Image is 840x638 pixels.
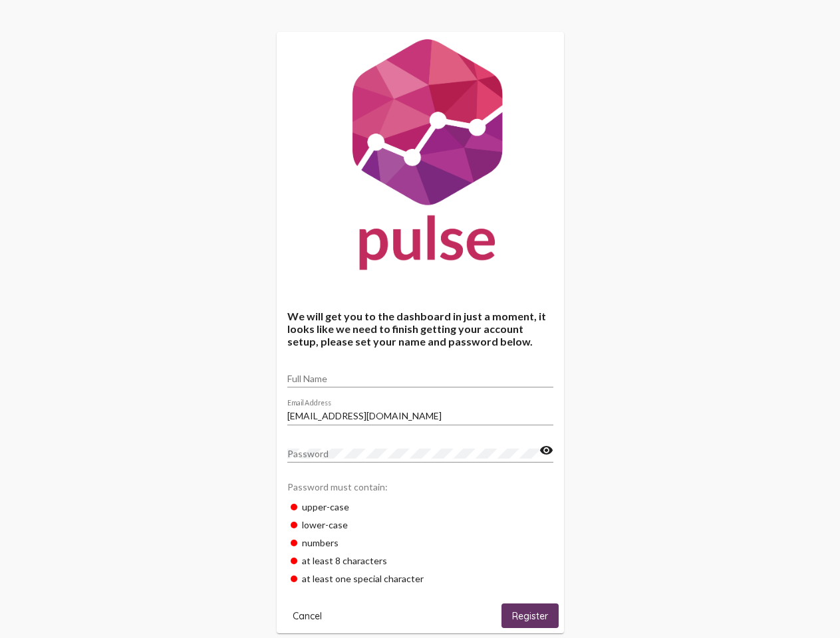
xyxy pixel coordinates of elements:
[287,475,553,498] div: Password must contain:
[287,498,553,516] div: upper-case
[287,552,553,570] div: at least 8 characters
[277,32,564,283] img: Pulse For Good Logo
[287,534,553,552] div: numbers
[287,516,553,534] div: lower-case
[293,610,322,622] span: Cancel
[282,603,333,628] button: Cancel
[539,443,553,459] mat-icon: visibility
[512,610,548,622] span: Register
[501,603,559,628] button: Register
[287,570,553,587] div: at least one special character
[287,310,553,348] h4: We will get you to the dashboard in just a moment, it looks like we need to finish getting your a...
